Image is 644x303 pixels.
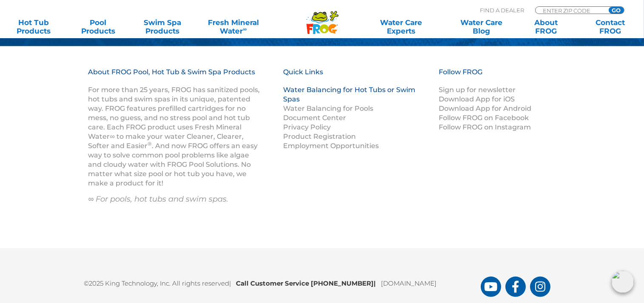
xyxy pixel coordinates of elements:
a: Fresh MineralWater∞ [202,18,265,35]
a: FROG Products Facebook Page [505,277,526,297]
a: AboutFROG [521,18,571,35]
a: Download App for Android [439,104,531,112]
a: Water Balancing for Pools [283,104,373,112]
a: Document Center [283,114,346,122]
input: Zip Code Form [542,7,599,14]
input: GO [609,7,624,14]
img: openIcon [612,271,634,293]
a: Download App for iOS [439,95,515,103]
h3: Quick Links [283,67,428,85]
a: Follow FROG on Facebook [439,114,529,122]
a: Hot TubProducts [9,18,59,35]
p: Find A Dealer [480,6,524,14]
a: Water CareExperts [360,18,442,35]
em: ∞ For pools, hot tubs and swim spas. [88,194,229,204]
a: Employment Opportunities [283,142,379,150]
a: Swim SpaProducts [137,18,187,35]
a: ContactFROG [585,18,635,35]
p: For more than 25 years, FROG has sanitized pools, hot tubs and swim spas in its unique, patented ... [88,85,262,188]
span: | [374,279,376,287]
p: ©2025 King Technology, Inc. All rights reserved [84,274,481,289]
a: FROG Products You Tube Page [481,277,501,297]
a: Sign up for newsletter [439,86,516,94]
a: Privacy Policy [283,123,331,131]
sup: ® [148,140,152,147]
sup: ∞ [243,26,247,32]
a: Follow FROG on Instagram [439,123,531,131]
h3: About FROG Pool, Hot Tub & Swim Spa Products [88,67,262,85]
h3: Follow FROG [439,67,545,85]
a: PoolProducts [73,18,123,35]
a: Water CareBlog [457,18,507,35]
span: | [230,279,231,287]
a: Product Registration [283,132,356,140]
a: Water Balancing for Hot Tubs or Swim Spas [283,86,415,103]
a: FROG Products Instagram Page [530,277,550,297]
b: Call Customer Service [PHONE_NUMBER] [236,279,381,287]
a: [DOMAIN_NAME] [381,279,437,287]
